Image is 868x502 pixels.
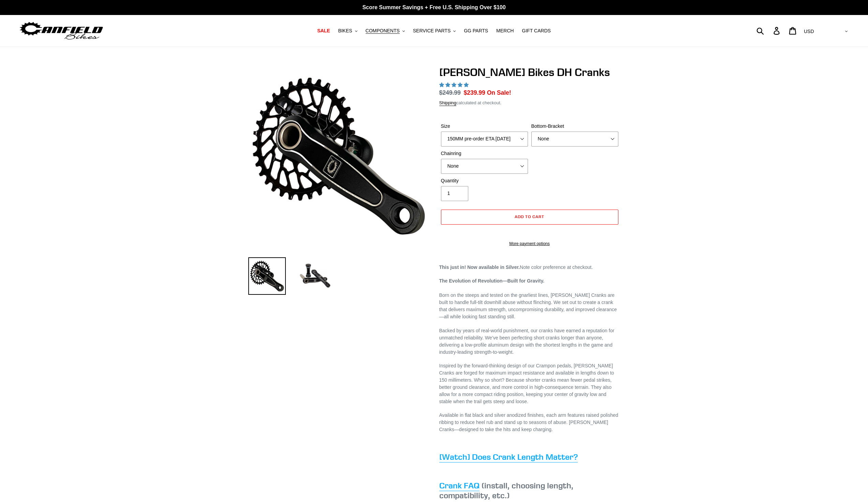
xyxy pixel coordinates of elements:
[441,177,528,184] label: Quantity
[439,277,620,320] p: Born on the steeps and tested on the gnarliest lines, [PERSON_NAME] Cranks are built to handle fu...
[493,26,517,35] a: MERCH
[439,480,480,491] a: Crank FAQ
[518,26,554,35] a: GIFT CARDS
[487,88,511,97] span: On Sale!
[296,257,334,295] img: Load image into Gallery viewer, Canfield Bikes DH Cranks
[464,89,485,96] span: $239.99
[439,362,620,405] p: Inspired by the forward-thinking design of our Crampon pedals, [PERSON_NAME] Cranks are forged fo...
[439,327,620,356] p: Backed by years of real-world punishment, our cranks have earned a reputation for unmatched relia...
[439,264,620,271] p: Note color preference at checkout.
[515,214,544,219] span: Add to cart
[439,264,520,270] strong: This just in! Now available in Silver.
[441,241,618,247] a: More payment options
[460,26,491,35] a: GG PARTS
[439,412,620,433] p: Available in flat black and silver anodized finishes, each arm features raised polished ribbing t...
[317,28,330,34] span: SALE
[522,28,551,34] span: GIFT CARDS
[366,28,400,34] span: COMPONENTS
[531,123,618,130] label: Bottom-Bracket
[338,28,352,34] span: BIKES
[248,257,286,295] img: Load image into Gallery viewer, Canfield Bikes DH Cranks
[413,28,451,34] span: SERVICE PARTS
[439,481,620,500] h3: (install, choosing length, compatibility, etc.)
[19,20,104,42] img: Canfield Bikes
[439,66,620,79] h1: [PERSON_NAME] Bikes DH Cranks
[439,100,457,106] a: Shipping
[362,26,408,35] button: COMPONENTS
[410,26,459,35] button: SERVICE PARTS
[441,210,618,225] button: Add to cart
[441,150,528,157] label: Chainring
[439,452,578,462] a: [Watch] Does Crank Length Matter?
[496,28,514,34] span: MERCH
[439,89,461,96] s: $249.99
[464,28,488,34] span: GG PARTS
[314,26,333,35] a: SALE
[439,278,545,284] strong: The Evolution of Revolution—Built for Gravity.
[335,26,361,35] button: BIKES
[439,82,470,88] span: 4.91 stars
[760,23,778,38] input: Search
[439,100,620,106] div: calculated at checkout.
[441,123,528,130] label: Size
